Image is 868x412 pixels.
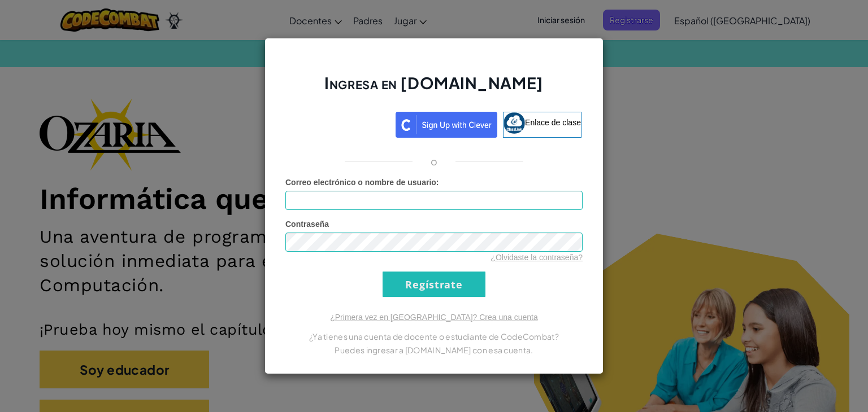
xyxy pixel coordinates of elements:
font: o [431,155,437,168]
input: Regístrate [383,271,485,297]
img: classlink-logo-small.png [504,112,525,134]
a: ¿Primera vez en [GEOGRAPHIC_DATA]? Crea una cuenta [330,313,538,322]
font: Enlace de clase [525,118,581,127]
font: Contraseña [285,220,329,229]
img: clever_sso_button@2x.png [396,112,497,138]
a: ¿Olvidaste la contraseña? [491,253,583,262]
iframe: Iniciar sesión con el botón de Google [281,111,396,135]
font: Correo electrónico o nombre de usuario [285,178,436,187]
font: Ingresa en [DOMAIN_NAME] [324,73,543,93]
font: : [436,178,439,187]
font: Puedes ingresar a [DOMAIN_NAME] con esa cuenta. [335,345,533,355]
font: ¿Ya tienes una cuenta de docente o estudiante de CodeCombat? [309,331,559,341]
